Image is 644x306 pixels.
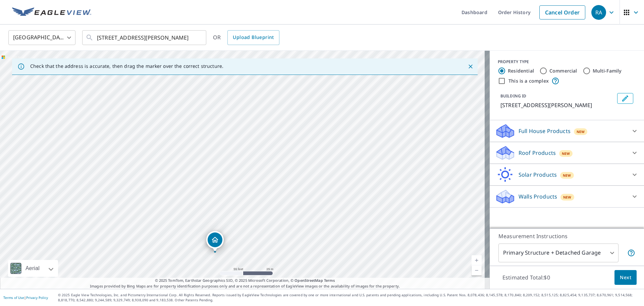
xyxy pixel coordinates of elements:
[498,232,635,240] p: Measurement Instructions
[508,78,549,84] label: This is a complex
[324,278,335,283] a: Terms
[563,173,571,178] span: New
[620,273,631,282] span: Next
[97,28,193,47] input: Search by address or latitude-longitude
[593,68,622,74] label: Multi-Family
[627,249,635,257] span: Your report will include the primary structure and a detached garage if one exists.
[8,260,58,277] div: Aerial
[26,295,48,300] a: Privacy Policy
[3,296,48,300] p: |
[155,278,335,283] span: © 2025 TomTom, Earthstar Geographics SIO, © 2025 Microsoft Corporation, ©
[562,151,570,156] span: New
[519,171,557,179] p: Solar Products
[495,145,639,161] div: Roof ProductsNew
[577,129,585,134] span: New
[30,63,223,69] p: Check that the address is accurate, then drag the marker over the correct structure.
[498,59,636,65] div: PROPERTY TYPE
[23,260,42,277] div: Aerial
[500,101,614,109] p: [STREET_ADDRESS][PERSON_NAME]
[8,28,75,47] div: [GEOGRAPHIC_DATA]
[12,7,91,17] img: EV Logo
[466,62,475,71] button: Close
[206,231,224,252] div: Dropped pin, building 1, Residential property, 6777 Killdeer Dr Canfield, OH 44406
[233,33,274,42] span: Upload Blueprint
[472,265,482,275] a: Current Level 19, Zoom Out
[472,255,482,265] a: Current Level 19, Zoom In
[563,194,572,200] span: New
[617,93,633,104] button: Edit building 1
[539,5,585,19] a: Cancel Order
[3,295,24,300] a: Terms of Use
[519,149,556,157] p: Roof Products
[495,123,639,139] div: Full House ProductsNew
[495,188,639,205] div: Walls ProductsNew
[294,278,323,283] a: OpenStreetMap
[58,293,641,303] p: © 2025 Eagle View Technologies, Inc. and Pictometry International Corp. All Rights Reserved. Repo...
[591,5,606,20] div: RA
[497,270,555,285] p: Estimated Total: $0
[614,270,637,285] button: Next
[213,30,279,45] div: OR
[508,68,534,74] label: Residential
[519,192,557,201] p: Walls Products
[500,93,526,99] p: BUILDING ID
[227,30,279,45] a: Upload Blueprint
[495,167,639,183] div: Solar ProductsNew
[549,68,577,74] label: Commercial
[498,244,619,262] div: Primary Structure + Detached Garage
[519,127,571,135] p: Full House Products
